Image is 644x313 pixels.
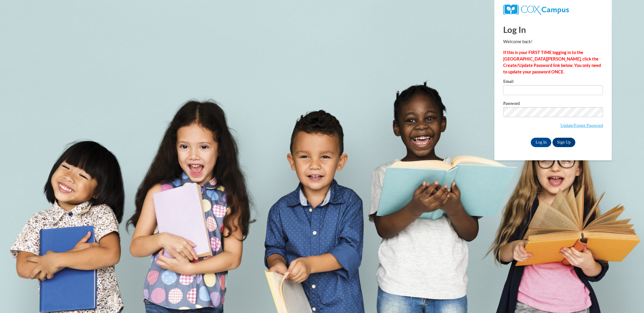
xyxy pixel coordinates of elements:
[531,138,551,147] input: Log In
[503,79,603,85] label: Email
[552,138,575,147] a: Sign Up
[503,50,601,74] strong: If this is your FIRST TIME logging in to the [GEOGRAPHIC_DATA][PERSON_NAME], click the Create/Upd...
[503,38,603,45] p: Welcome back!
[503,101,603,107] label: Password
[503,23,603,36] h1: Log In
[503,4,569,15] img: COX Campus
[560,123,603,128] a: Update/Forgot Password
[503,7,569,12] a: COX Campus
